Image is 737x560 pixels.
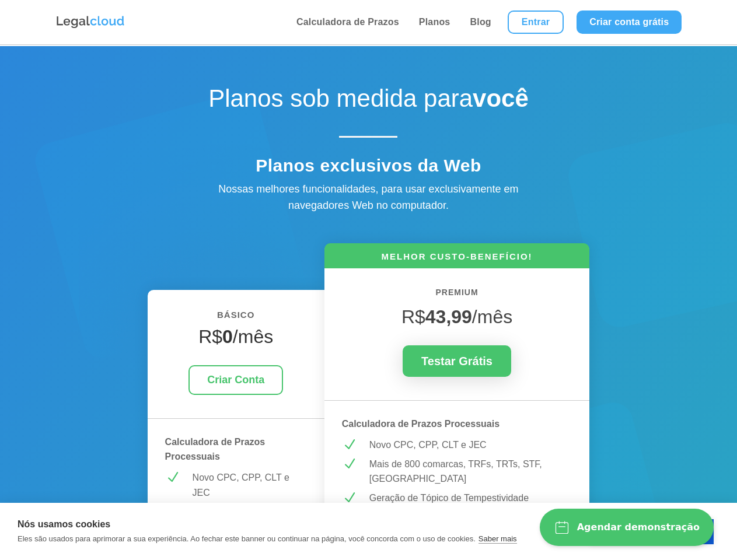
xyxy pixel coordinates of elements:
p: Geração de Tópico de Tempestividade [369,491,572,506]
strong: Calculadora de Prazos Processuais [165,437,266,462]
strong: Nós usamos cookies [18,519,110,529]
h4: Planos exclusivos da Web [164,155,572,182]
a: Saber mais [478,534,517,544]
span: N [342,457,357,471]
span: N [165,470,180,485]
h6: PREMIUM [342,286,572,306]
h4: R$ /mês [165,325,307,353]
strong: você [473,85,529,112]
a: Testar Grátis [403,345,511,377]
a: Criar conta grátis [577,10,682,34]
a: Entrar [508,10,564,34]
h6: MELHOR CUSTO-BENEFÍCIO! [324,250,590,268]
p: Novo CPC, CPP, CLT e JEC [369,437,572,453]
img: Logo da Legalcloud [55,15,125,30]
span: N [342,491,357,505]
p: Mais de 800 comarcas, TRFs, TRTs, STF, [GEOGRAPHIC_DATA] [369,457,572,487]
strong: Calculadora de Prazos Processuais [342,419,500,429]
h6: BÁSICO [165,307,307,328]
h1: Planos sob medida para [164,84,572,119]
strong: 43,99 [425,306,472,327]
a: Criar Conta [188,365,283,395]
div: Nossas melhores funcionalidades, para usar exclusivamente em navegadores Web no computador. [193,181,543,215]
span: R$ /mês [401,306,512,327]
p: Eles são usados para aprimorar a sua experiência. Ao fechar este banner ou continuar na página, v... [18,534,476,543]
p: Novo CPC, CPP, CLT e JEC [193,470,307,500]
span: N [342,437,357,452]
strong: 0 [222,326,233,347]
